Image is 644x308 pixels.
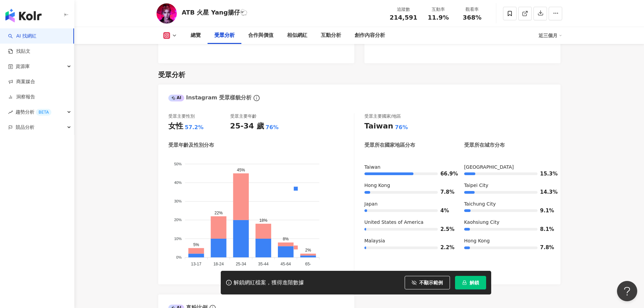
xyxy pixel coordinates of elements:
tspan: 30% [174,199,182,203]
span: 競品分析 [16,120,34,135]
span: 7.8% [540,245,550,250]
tspan: 10% [174,236,182,240]
div: 76% [266,124,279,131]
div: United States of America [364,219,451,226]
div: 受眾所在國家地區分布 [364,142,415,149]
span: 2.5% [440,227,451,232]
div: 受眾主要年齡 [230,113,257,119]
span: lock [462,280,467,285]
a: searchAI 找網紅 [8,33,37,40]
span: 2.2% [440,245,451,250]
div: 互動分析 [321,31,341,40]
div: 總覽 [191,31,201,40]
div: Kaohsiung City [464,219,550,226]
span: 66.9% [440,171,451,176]
div: Taipei City [464,182,550,189]
tspan: 25-34 [236,262,246,266]
div: 觀看率 [459,6,485,13]
div: 受眾所在城市分布 [464,142,505,149]
tspan: 65- [305,262,311,266]
div: Hong Kong [464,238,550,244]
div: 女性 [168,121,183,132]
div: 76% [395,124,408,131]
div: 25-34 歲 [230,121,264,132]
a: 洞察報告 [8,94,35,100]
span: 趨勢分析 [16,104,51,120]
div: Taichung City [464,201,550,208]
tspan: 18-24 [213,262,224,266]
tspan: 0% [176,255,182,259]
div: 受眾主要性別 [168,113,195,119]
span: 214,591 [390,14,418,21]
div: AI [168,95,185,101]
div: 解鎖網紅檔案，獲得進階數據 [234,279,304,286]
div: 近三個月 [539,30,562,41]
button: 不顯示範例 [405,276,450,289]
span: 9.1% [540,208,550,213]
a: 商案媒合 [8,78,35,85]
span: 11.9% [428,14,449,21]
span: 4% [440,208,451,213]
tspan: 20% [174,218,182,222]
span: 7.8% [440,190,451,195]
span: 14.3% [540,190,550,195]
span: 資源庫 [16,59,30,74]
div: Hong Kong [364,182,451,189]
div: 受眾分析 [158,70,185,79]
div: 受眾主要國家/地區 [364,113,401,119]
a: 找貼文 [8,48,30,55]
span: 368% [463,14,482,21]
span: 不顯示範例 [419,280,443,285]
tspan: 35-44 [258,262,268,266]
div: Instagram 受眾樣貌分析 [168,94,252,101]
div: 合作與價值 [248,31,273,40]
div: 相似網紅 [287,31,307,40]
span: 解鎖 [470,280,479,285]
tspan: 40% [174,181,182,185]
div: 追蹤數 [390,6,418,13]
div: BETA [36,109,51,116]
div: 互動率 [426,6,451,13]
div: 創作內容分析 [355,31,385,40]
div: Japan [364,201,451,208]
button: 解鎖 [455,276,486,289]
span: info-circle [253,94,261,102]
div: 受眾分析 [214,31,235,40]
div: Malaysia [364,238,451,244]
div: Taiwan [364,164,451,171]
img: KOL Avatar [157,3,177,24]
div: 受眾年齡及性別分布 [168,142,214,149]
img: logo [5,9,42,22]
span: rise [8,110,13,115]
tspan: 45-64 [280,262,291,266]
span: 15.3% [540,171,550,176]
span: 8.1% [540,227,550,232]
div: 57.2% [185,124,204,131]
div: ATB 火星 Yang揚仔🐑 [182,8,247,17]
div: Taiwan [364,121,393,132]
div: [GEOGRAPHIC_DATA] [464,164,550,171]
tspan: 13-17 [191,262,201,266]
tspan: 50% [174,162,182,166]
